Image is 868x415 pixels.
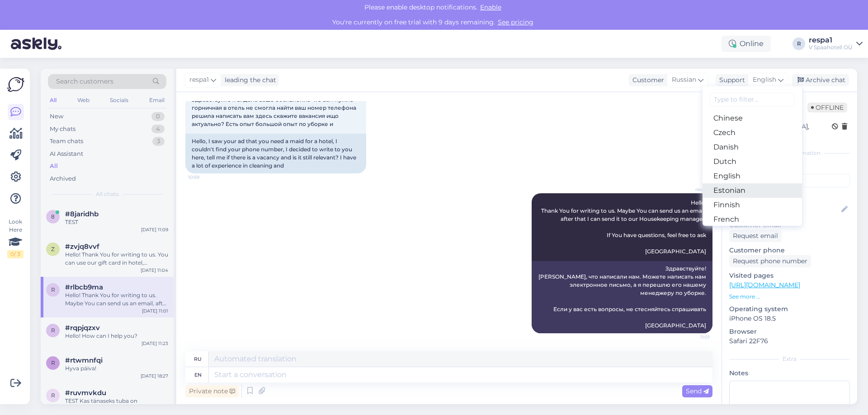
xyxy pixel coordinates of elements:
span: Search customers [56,77,113,86]
p: Customer phone [729,246,850,255]
span: #zvjq8vvf [65,242,99,251]
span: #rtwmnfqi [65,356,103,364]
a: Finnish [703,198,802,212]
a: Dutch [703,154,802,169]
p: Browser [729,327,850,336]
div: Extra [729,355,850,363]
div: TEST [65,218,168,226]
div: Archived [50,174,76,183]
span: r [51,286,55,293]
div: V Spaahotell OÜ [809,44,853,51]
a: French [703,212,802,227]
p: Notes [729,368,850,378]
div: Hello! Thank You for writing to us. You can use our gift card in hotel, restaurant, cafe and even... [65,251,168,267]
div: Web [75,94,91,106]
div: ru [194,351,202,367]
div: TEST Kas tänaseks tuba on [65,397,168,405]
span: #rlbcb9ma [65,283,103,291]
span: 11:01 [676,334,710,340]
div: Hello! Thank You for writing to us. Maybe You can send us an email, after that I can send it to o... [65,291,168,308]
div: [DATE] 18:27 [141,373,168,379]
div: [DATE] 11:04 [141,267,168,274]
p: See more ... [729,293,850,301]
div: AI Assistant [50,149,83,159]
div: Support [716,75,745,85]
span: r [51,359,55,366]
a: Czech [703,126,802,140]
span: #rqpjqzxv [65,324,100,332]
div: 3 [152,137,165,146]
div: Hello, I saw your ad that you need a maid for a hotel, I couldn't find your phone number, I decid... [185,134,366,173]
img: Askly Logo [7,76,24,93]
div: 0 / 3 [7,250,24,258]
div: Socials [108,94,130,106]
span: Enable [477,3,504,11]
span: z [51,246,55,252]
a: [URL][DOMAIN_NAME] [729,281,800,289]
div: Team chats [50,137,83,146]
div: [DATE] 11:09 [141,226,168,233]
span: #8jaridhb [65,210,99,218]
a: See pricing [495,18,536,26]
span: 10:59 [188,174,222,181]
p: Operating system [729,304,850,314]
div: en [194,367,202,382]
div: Email [147,94,166,106]
div: respa1 [809,37,853,44]
div: Private note [185,385,239,397]
div: Online [722,36,771,52]
div: Hello! How can I help you? [65,332,168,340]
span: 8 [51,213,55,220]
a: English [703,169,802,183]
div: New [50,112,63,121]
div: My chats [50,125,75,134]
span: r [51,392,55,399]
span: #ruvmvkdu [65,389,106,397]
div: Look Here [7,218,24,258]
div: Customer [629,75,664,85]
div: 0 [151,112,165,121]
span: All chats [96,190,119,198]
div: Request phone number [729,255,811,267]
span: respa1 [189,75,209,85]
span: Send [686,387,709,395]
span: r [51,327,55,334]
div: Hyva päiva! [65,364,168,373]
div: 4 [151,125,165,134]
span: Russian [672,75,696,85]
a: respa1V Spaahotell OÜ [809,37,863,51]
a: Chinese [703,111,802,126]
p: iPhone OS 18.5 [729,314,850,323]
span: respa1 [676,186,710,193]
p: Safari 22F76 [729,336,850,346]
div: leading the chat [221,75,276,85]
a: Estonian [703,183,802,198]
span: Offline [807,103,847,112]
div: Request email [729,230,782,242]
a: Danish [703,140,802,154]
div: R [793,37,805,50]
p: Visited pages [729,271,850,280]
div: All [48,94,58,106]
div: Archive chat [792,74,849,86]
div: [DATE] 11:01 [142,308,168,314]
span: English [753,75,776,85]
div: [DATE] 11:23 [142,340,168,347]
div: All [50,162,58,171]
div: Здравствуйте! [PERSON_NAME], что написали нам. Можете написать нам электронное письмо, а я перешл... [532,261,712,333]
input: Type to filter... [710,93,795,107]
